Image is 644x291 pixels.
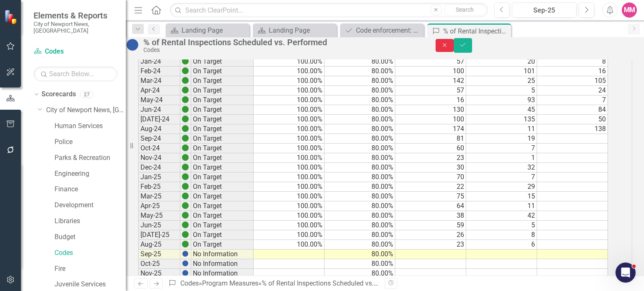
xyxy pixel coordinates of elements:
img: 6PwNOvwPkPYK2NOI6LoAAAAASUVORK5CYII= [182,183,189,190]
td: Oct-24 [138,144,180,153]
td: Apr-25 [138,201,180,211]
td: On Target [191,134,254,144]
a: Program Measures [202,279,258,287]
td: Feb-25 [138,182,180,192]
td: 22 [395,182,466,192]
td: 100.00% [254,134,325,144]
td: On Target [191,240,254,250]
td: 16 [537,67,608,76]
td: 80.00% [325,259,395,269]
td: [DATE]-25 [138,230,180,240]
img: ClearPoint Strategy [4,9,19,24]
td: 64 [395,201,466,211]
td: 80.00% [325,230,395,240]
div: % of Rental Inspections Scheduled vs. Performed [262,279,406,287]
td: On Target [191,124,254,134]
td: Aug-25 [138,240,180,250]
img: 6PwNOvwPkPYK2NOI6LoAAAAASUVORK5CYII= [182,96,189,103]
td: No Information [191,269,254,278]
td: 100.00% [254,163,325,173]
td: Jun-25 [138,221,180,230]
td: Feb-24 [138,67,180,76]
td: Nov-24 [138,153,180,163]
td: 19 [466,134,537,144]
td: 80.00% [325,201,395,211]
td: On Target [191,211,254,221]
img: 6PwNOvwPkPYK2NOI6LoAAAAASUVORK5CYII= [182,173,189,180]
a: Codes [55,248,126,258]
a: Codes [34,47,117,57]
td: 105 [537,76,608,86]
div: Landing Page [182,25,247,36]
td: 100 [395,115,466,124]
td: 135 [466,115,537,124]
td: 84 [537,105,608,115]
td: 38 [395,211,466,221]
td: On Target [191,230,254,240]
td: 7 [537,95,608,105]
img: 6PwNOvwPkPYK2NOI6LoAAAAASUVORK5CYII= [182,241,189,247]
td: Nov-25 [138,269,180,278]
td: 57 [395,86,466,95]
td: 100.00% [254,86,325,95]
a: Fire [55,264,126,274]
td: No Information [191,259,254,269]
td: 75 [395,192,466,201]
td: Apr-24 [138,86,180,95]
td: On Target [191,182,254,192]
div: Codes [143,47,419,53]
img: 6PwNOvwPkPYK2NOI6LoAAAAASUVORK5CYII= [182,164,189,170]
td: 80.00% [325,173,395,182]
td: 100.00% [254,182,325,192]
td: 60 [395,144,466,153]
td: 42 [466,211,537,221]
td: 80.00% [325,153,395,163]
a: Parks & Recreation [55,153,126,163]
a: Scorecards [42,90,76,99]
td: 23 [395,240,466,250]
td: 130 [395,105,466,115]
td: On Target [191,57,254,67]
td: 142 [395,76,466,86]
td: Dec-24 [138,163,180,173]
td: 24 [537,86,608,95]
td: 100.00% [254,95,325,105]
td: 80.00% [325,57,395,67]
a: Code enforcement: Residential Rental inspection [342,25,422,36]
button: MM [622,3,637,18]
a: Juvenile Services [55,280,126,289]
div: Sep-25 [515,5,574,15]
a: Budget [55,232,126,242]
td: No Information [191,250,254,259]
td: On Target [191,163,254,173]
div: Landing Page [269,25,335,36]
td: [DATE]-24 [138,115,180,124]
td: May-25 [138,211,180,221]
img: BgCOk07PiH71IgAAAABJRU5ErkJggg== [182,260,189,267]
td: 23 [395,153,466,163]
a: Landing Page [168,25,247,36]
td: On Target [191,67,254,76]
td: 26 [395,230,466,240]
a: Landing Page [255,25,335,36]
td: 16 [395,95,466,105]
img: No Information [126,38,139,52]
td: Jun-24 [138,105,180,115]
td: 80.00% [325,124,395,134]
td: 80.00% [325,192,395,201]
td: 80.00% [325,163,395,173]
td: Mar-24 [138,76,180,86]
td: 100.00% [254,57,325,67]
td: 100.00% [254,230,325,240]
td: 80.00% [325,95,395,105]
a: City of Newport News, [GEOGRAPHIC_DATA] [46,106,126,115]
td: On Target [191,76,254,86]
button: Search [444,4,486,16]
a: Engineering [55,169,126,179]
td: On Target [191,105,254,115]
td: 93 [466,95,537,105]
a: Human Services [55,121,126,131]
td: 7 [466,144,537,153]
td: 5 [466,86,537,95]
td: 80.00% [325,221,395,230]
